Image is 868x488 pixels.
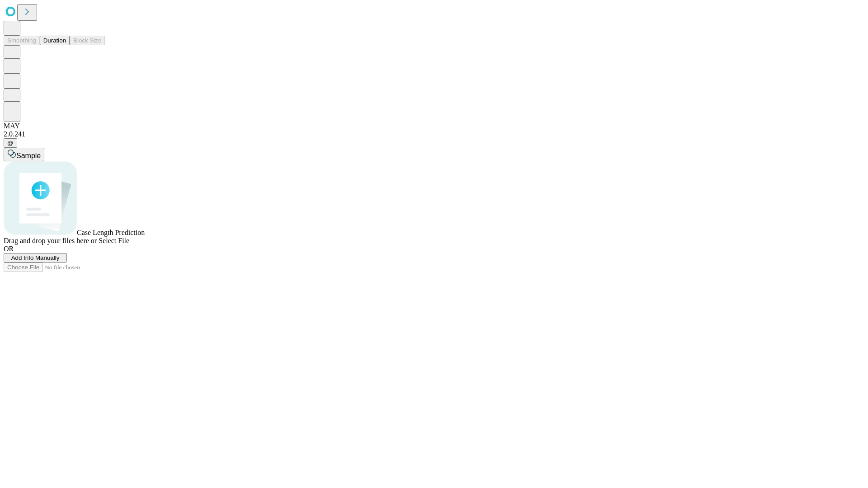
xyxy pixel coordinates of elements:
[4,245,14,253] span: OR
[70,36,105,45] button: Block Size
[4,138,17,148] button: @
[40,36,70,45] button: Duration
[11,254,60,261] span: Add Info Manually
[4,36,40,45] button: Smoothing
[4,148,44,161] button: Sample
[4,237,97,244] span: Drag and drop your files here or
[77,229,145,236] span: Case Length Prediction
[4,253,67,263] button: Add Info Manually
[7,140,14,146] span: @
[4,130,864,138] div: 2.0.241
[99,237,129,244] span: Select File
[4,122,864,130] div: MAY
[16,152,41,160] span: Sample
